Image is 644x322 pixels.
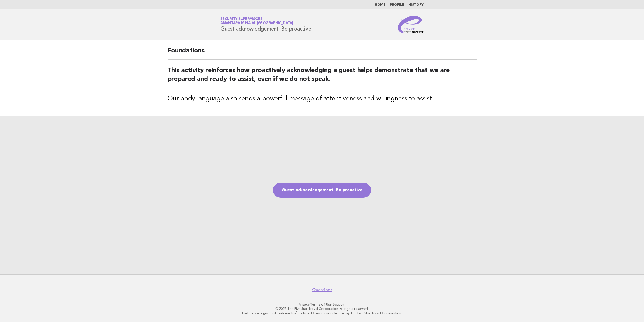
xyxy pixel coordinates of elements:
[375,3,386,6] a: Home
[310,303,332,306] a: Terms of Use
[220,22,293,25] span: Anantara Mina al [GEOGRAPHIC_DATA]
[220,17,293,25] a: Security SupervisorsAnantara Mina al [GEOGRAPHIC_DATA]
[390,3,404,6] a: Profile
[157,311,487,315] p: Forbes is a registered trademark of Forbes LLC used under license by The Five Star Travel Corpora...
[157,307,487,311] p: © 2025 The Five Star Travel Corporation. All rights reserved.
[157,302,487,307] p: · ·
[168,46,477,60] h2: Foundations
[408,3,424,6] a: History
[312,287,332,293] a: Questions
[333,303,346,306] a: Support
[168,66,477,88] h2: This activity reinforces how proactively acknowledging a guest helps demonstrate that we are prep...
[273,183,371,198] a: Guest acknowledgement: Be proactive
[398,16,424,33] img: Service Energizers
[299,303,309,306] a: Privacy
[168,95,477,103] h3: Our body language also sends a powerful message of attentiveness and willingness to assist.
[220,18,311,32] h1: Guest acknowledgement: Be proactive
